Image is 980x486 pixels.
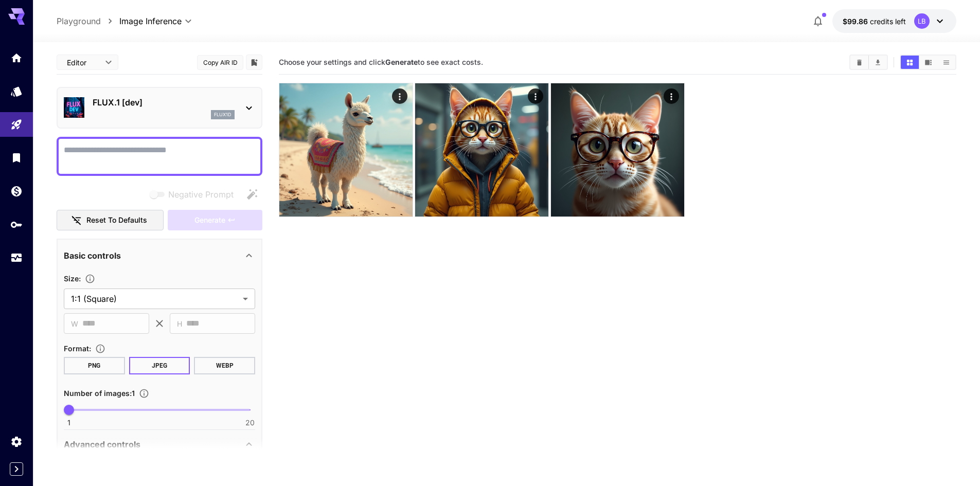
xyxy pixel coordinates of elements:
img: 2Q== [551,83,684,217]
button: Show images in video view [919,56,937,69]
b: Generate [385,58,418,66]
div: Home [10,51,23,64]
span: Format : [64,344,91,353]
div: Library [10,151,23,164]
button: Reset to defaults [57,210,164,231]
button: Download All [869,56,887,69]
button: Choose the file format for the output image. [91,344,110,354]
span: Choose your settings and click to see exact costs. [279,58,483,66]
div: Show images in grid viewShow images in video viewShow images in list view [900,55,956,70]
span: 1 [67,418,70,428]
button: Copy AIR ID [197,55,243,70]
div: Actions [664,88,679,104]
nav: breadcrumb [57,15,119,27]
span: 20 [245,418,255,428]
button: Add to library [250,56,259,68]
span: Editor [67,57,99,68]
div: $99.8558 [843,16,906,27]
button: Adjust the dimensions of the generated image by specifying its width and height in pixels, or sel... [81,274,99,284]
button: JPEG [129,357,190,374]
div: Models [10,85,23,98]
button: Show images in list view [937,56,955,69]
div: Actions [528,88,543,104]
p: Basic controls [64,249,121,262]
div: Wallet [10,185,23,197]
div: Advanced controls [64,432,255,457]
button: Expand sidebar [10,462,23,476]
div: Actions [392,88,407,104]
div: LB [914,13,930,29]
div: FLUX.1 [dev]flux1d [64,92,255,123]
span: Image Inference [119,15,182,27]
button: $99.8558LB [832,9,956,33]
span: H [177,318,182,330]
button: WEBP [194,357,255,374]
span: Negative prompts are not compatible with the selected model. [148,188,242,201]
div: Clear ImagesDownload All [849,55,888,70]
div: Playground [10,118,23,131]
button: PNG [64,357,125,374]
button: Show images in grid view [901,56,919,69]
span: 1:1 (Square) [71,293,239,305]
span: credits left [870,17,906,26]
button: Clear Images [850,56,868,69]
a: Playground [57,15,101,27]
span: Number of images : 1 [64,389,135,398]
span: Negative Prompt [168,188,234,201]
div: API Keys [10,218,23,231]
p: FLUX.1 [dev] [93,96,235,109]
span: Size : [64,274,81,283]
span: W [71,318,78,330]
span: $99.86 [843,17,870,26]
p: flux1d [214,111,231,118]
button: Specify how many images to generate in a single request. Each image generation will be charged se... [135,388,153,399]
div: Basic controls [64,243,255,268]
img: 9k= [415,83,548,217]
img: 2Q== [279,83,413,217]
div: Usage [10,251,23,264]
div: Settings [10,435,23,448]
